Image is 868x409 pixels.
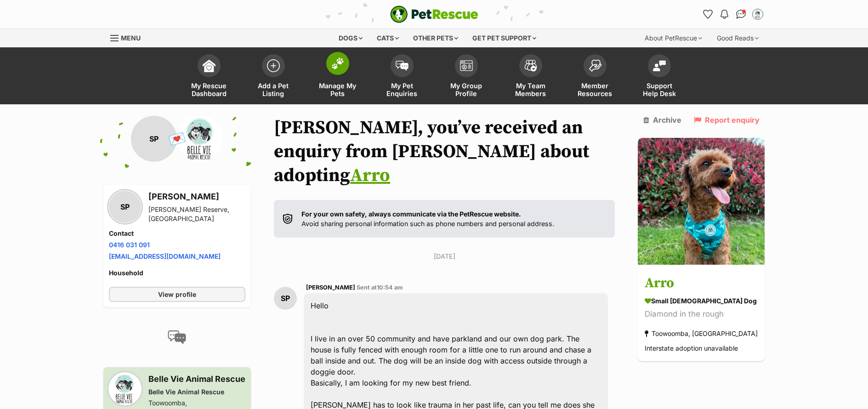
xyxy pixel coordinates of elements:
[645,273,758,294] h3: Arro
[638,29,709,47] div: About PetRescue
[627,50,692,104] a: Support Help Desk
[203,59,216,72] img: dashboard-icon-eb2f2d2d3e046f16d808141f083e7271f6b2e854fb5c12c21221c1fb7104beca.svg
[177,116,223,162] img: Belle Vie Animal Rescue profile pic
[370,29,405,47] div: Cats
[524,60,537,72] img: team-members-icon-5396bd8760b3fe7c0b43da4ab00e1e3bb1a5d9ba89233759b79545d2d3fc5d0d.svg
[645,328,758,340] div: Toowoomba, [GEOGRAPHIC_DATA]
[109,252,221,260] a: [EMAIL_ADDRESS][DOMAIN_NAME]
[407,29,465,47] div: Other pets
[148,205,246,223] div: [PERSON_NAME] Reserve, [GEOGRAPHIC_DATA]
[109,241,150,249] a: 0416 031 091
[381,82,423,97] span: My Pet Enquiries
[653,60,666,71] img: help-desk-icon-fdf02630f3aa405de69fd3d07c3f3aa587a6932b1a1747fa1d2bba05be0121f9.svg
[563,50,627,104] a: Member Resources
[301,210,521,218] strong: For your own safety, always communicate via the PetRescue website.
[499,50,563,104] a: My Team Members
[460,60,473,71] img: group-profile-icon-3fa3cf56718a62981997c0bc7e787c4b2cf8bcc04b72c1350f741eb67cf2f40e.svg
[109,191,141,223] div: SP
[317,82,358,97] span: Manage My Pets
[350,164,390,187] a: Arro
[753,10,762,19] img: Belle Vie Animal Rescue profile pic
[639,82,680,97] span: Support Help Desk
[357,284,403,291] span: Sent at
[434,50,499,104] a: My Group Profile
[131,116,177,162] div: SP
[466,29,543,47] div: Get pet support
[167,129,187,149] span: 💌
[168,330,186,344] img: conversation-icon-4a6f8262b818ee0b60e3300018af0b2d0b884aa5de6e9bcb8d3d4eeb1a70a7c4.svg
[710,29,765,47] div: Good Reads
[645,296,758,306] div: small [DEMOGRAPHIC_DATA] Dog
[331,57,344,69] img: manage-my-pets-icon-02211641906a0b7f246fdf0571729dbe1e7629f14944591b6c1af311fb30b64b.svg
[701,7,715,22] a: Favourites
[750,7,765,22] button: My account
[274,251,615,261] p: [DATE]
[274,287,297,310] div: SP
[148,373,246,386] h3: Belle Vie Animal Rescue
[148,387,246,397] div: Belle Vie Animal Rescue
[589,59,601,72] img: member-resources-icon-8e73f808a243e03378d46382f2149f9095a855e16c252ad45f914b54edf8863c.svg
[148,190,246,203] h3: [PERSON_NAME]
[109,373,141,405] img: Belle Vie Animal Rescue profile pic
[694,116,760,124] a: Report enquiry
[734,7,749,22] a: Conversations
[638,138,765,265] img: Arro
[390,6,478,23] a: PetRescue
[701,7,765,22] ul: Account quick links
[121,34,141,42] span: Menu
[390,6,478,23] img: logo-e224e6f780fb5917bec1dbf3a21bbac754714ae5b6737aabdf751b685950b380.svg
[643,116,681,124] a: Archive
[510,82,551,97] span: My Team Members
[109,287,246,302] a: View profile
[177,50,241,104] a: My Rescue Dashboard
[638,267,765,362] a: Arro small [DEMOGRAPHIC_DATA] Dog Diamond in the rough Toowoomba, [GEOGRAPHIC_DATA] Interstate ad...
[109,229,246,238] h4: Contact
[717,7,732,22] button: Notifications
[158,290,196,299] span: View profile
[253,82,294,97] span: Add a Pet Listing
[306,284,355,291] span: [PERSON_NAME]
[446,82,487,97] span: My Group Profile
[574,82,616,97] span: Member Resources
[241,50,306,104] a: Add a Pet Listing
[370,50,434,104] a: My Pet Enquiries
[736,10,746,19] img: chat-41dd97257d64d25036548639549fe6c8038ab92f7586957e7f3b1b290dea8141.svg
[645,345,738,352] span: Interstate adoption unavailable
[267,59,280,72] img: add-pet-listing-icon-0afa8454b4691262ce3f59096e99ab1cd57d4a30225e0717b998d2c9b9846f56.svg
[188,82,230,97] span: My Rescue Dashboard
[396,61,408,71] img: pet-enquiries-icon-7e3ad2cf08bfb03b45e93fb7055b45f3efa6380592205ae92323e6603595dc1f.svg
[109,268,246,278] h4: Household
[301,209,554,229] p: Avoid sharing personal information such as phone numbers and personal address.
[720,10,728,19] img: notifications-46538b983faf8c2785f20acdc204bb7945ddae34d4c08c2a6579f10ce5e182be.svg
[306,50,370,104] a: Manage My Pets
[274,116,615,187] h1: [PERSON_NAME], you’ve received an enquiry from [PERSON_NAME] about adopting
[377,284,403,291] span: 10:54 am
[645,308,758,321] div: Diamond in the rough
[332,29,369,47] div: Dogs
[110,29,147,45] a: Menu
